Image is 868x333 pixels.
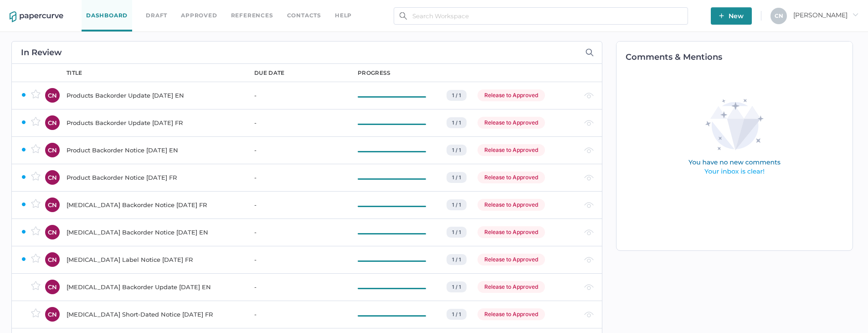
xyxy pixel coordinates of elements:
[669,92,800,183] img: comments-empty-state.0193fcf7.svg
[584,312,594,317] img: eye-light-gray.b6d092a5.svg
[21,174,26,180] img: ZaPP2z7XVwAAAABJRU5ErkJggg==
[45,307,60,322] div: CN
[584,284,594,290] img: eye-light-gray.b6d092a5.svg
[31,254,41,263] img: star-inactive.70f2008a.svg
[478,226,545,238] div: Release to Approved
[447,145,467,156] div: 1 / 1
[31,172,41,181] img: star-inactive.70f2008a.svg
[31,117,41,126] img: star-inactive.70f2008a.svg
[45,280,60,294] div: CN
[626,53,853,61] h2: Comments & Mentions
[31,226,41,235] img: star-inactive.70f2008a.svg
[245,219,349,246] td: -
[586,48,594,57] img: search-icon-expand.c6106642.svg
[67,90,243,101] div: Products Backorder Update [DATE] EN
[67,309,243,320] div: [MEDICAL_DATA] Short-Dated Notice [DATE] FR
[67,281,243,292] div: [MEDICAL_DATA] Backorder Update [DATE] EN
[447,309,467,320] div: 1 / 1
[67,145,243,156] div: Product Backorder Notice [DATE] EN
[719,7,744,25] span: New
[31,281,41,290] img: star-inactive.70f2008a.svg
[584,229,594,235] img: eye-light-gray.b6d092a5.svg
[67,69,82,77] div: title
[584,257,594,263] img: eye-light-gray.b6d092a5.svg
[394,7,688,25] input: Search Workspace
[447,254,467,265] div: 1 / 1
[478,117,545,129] div: Release to Approved
[45,143,60,157] div: CN
[21,202,26,207] img: ZaPP2z7XVwAAAABJRU5ErkJggg==
[21,229,26,234] img: ZaPP2z7XVwAAAABJRU5ErkJggg==
[584,147,594,153] img: eye-light-gray.b6d092a5.svg
[852,11,858,18] i: arrow_right
[245,109,349,136] td: -
[21,147,26,152] img: ZaPP2z7XVwAAAABJRU5ErkJggg==
[775,12,783,19] span: C N
[245,273,349,301] td: -
[45,88,60,103] div: CN
[584,93,594,99] img: eye-light-gray.b6d092a5.svg
[584,120,594,126] img: eye-light-gray.b6d092a5.svg
[478,281,545,293] div: Release to Approved
[245,246,349,273] td: -
[31,89,41,99] img: star-inactive.70f2008a.svg
[45,198,60,212] div: CN
[245,301,349,328] td: -
[21,48,62,57] h2: In Review
[711,7,752,25] button: New
[10,11,63,22] img: papercurve-logo-colour.7244d18c.svg
[21,256,26,262] img: ZaPP2z7XVwAAAABJRU5ErkJggg==
[67,227,243,238] div: [MEDICAL_DATA] Backorder Notice [DATE] EN
[447,199,467,210] div: 1 / 1
[254,69,284,77] div: due date
[478,144,545,156] div: Release to Approved
[245,191,349,219] td: -
[447,90,467,101] div: 1 / 1
[358,69,390,77] div: progress
[400,12,407,20] img: search.bf03fe8b.svg
[584,175,594,181] img: eye-light-gray.b6d092a5.svg
[447,172,467,183] div: 1 / 1
[478,308,545,320] div: Release to Approved
[478,254,545,265] div: Release to Approved
[21,120,26,125] img: ZaPP2z7XVwAAAABJRU5ErkJggg==
[447,227,467,238] div: 1 / 1
[31,308,41,317] img: star-inactive.70f2008a.svg
[447,281,467,292] div: 1 / 1
[45,252,60,267] div: CN
[245,164,349,191] td: -
[478,89,545,101] div: Release to Approved
[45,115,60,130] div: CN
[793,11,858,19] span: [PERSON_NAME]
[245,82,349,109] td: -
[67,172,243,183] div: Product Backorder Notice [DATE] FR
[719,13,724,18] img: plus-white.e19ec114.svg
[45,170,60,185] div: CN
[45,225,60,239] div: CN
[31,199,41,208] img: star-inactive.70f2008a.svg
[67,117,243,128] div: Products Backorder Update [DATE] FR
[181,10,217,21] a: Approved
[245,136,349,164] td: -
[67,199,243,210] div: [MEDICAL_DATA] Backorder Notice [DATE] FR
[31,144,41,153] img: star-inactive.70f2008a.svg
[146,10,167,21] a: Draft
[231,10,273,21] a: References
[478,172,545,183] div: Release to Approved
[584,202,594,208] img: eye-light-gray.b6d092a5.svg
[335,10,352,21] div: help
[287,10,321,21] a: Contacts
[478,199,545,211] div: Release to Approved
[21,92,26,98] img: ZaPP2z7XVwAAAABJRU5ErkJggg==
[447,117,467,128] div: 1 / 1
[67,254,243,265] div: [MEDICAL_DATA] Label Notice [DATE] FR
